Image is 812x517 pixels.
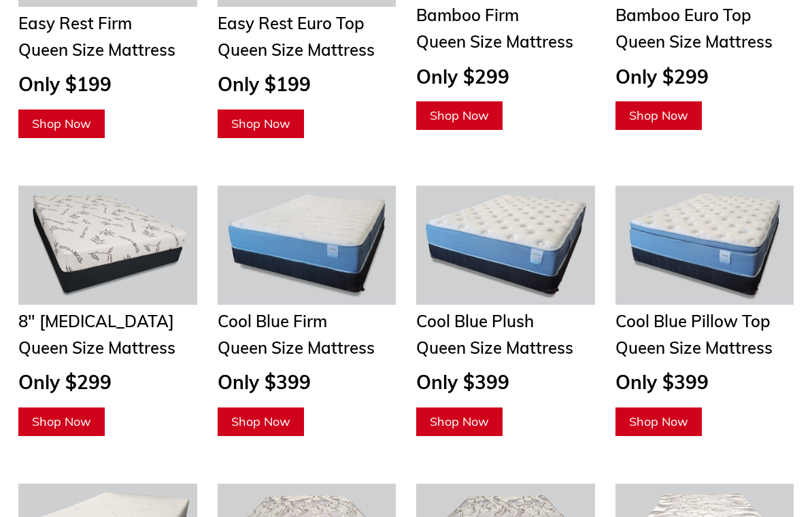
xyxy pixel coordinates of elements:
span: Cool Blue Firm [218,312,327,332]
span: Shop Now [629,108,688,124]
img: Cool Blue Firm Mattress [218,186,396,305]
span: Only $299 [18,371,112,395]
span: Shop Now [231,414,290,430]
span: Queen Size Mattress [218,338,375,358]
span: Only $199 [218,73,311,97]
span: Only $199 [18,73,112,97]
span: Only $399 [218,371,311,395]
span: Only $299 [416,65,509,89]
span: Queen Size Mattress [218,40,375,61]
a: Shop Now [18,110,105,139]
span: Only $399 [416,371,509,395]
a: Shop Now [416,408,503,437]
span: Shop Now [430,414,489,430]
a: Shop Now [218,110,304,139]
span: Only $399 [615,371,709,395]
span: Easy Rest Euro Top [218,14,365,34]
a: Shop Now [18,408,105,437]
span: 8" [MEDICAL_DATA] [18,312,174,332]
span: Bamboo Firm [416,5,519,26]
span: Cool Blue Plush [416,312,534,332]
img: Cool Blue Pillow Top Mattress [615,186,794,305]
span: Shop Now [231,116,290,132]
img: Cool Blue Plush Mattress [416,186,595,305]
span: Queen Size Mattress [18,40,175,61]
span: Shop Now [32,414,91,430]
span: Queen Size Mattress [416,32,573,52]
a: Shop Now [218,408,304,437]
a: Shop Now [416,102,503,131]
span: Queen Size Mattress [18,338,175,358]
span: Shop Now [32,116,91,132]
span: Only $299 [615,65,709,89]
span: Shop Now [430,108,489,124]
span: Shop Now [629,414,688,430]
span: Bamboo Euro Top [615,5,751,26]
a: Shop Now [615,102,702,131]
span: Queen Size Mattress [615,338,773,358]
span: Queen Size Mattress [615,32,773,52]
span: Easy Rest Firm [18,14,132,34]
span: Cool Blue Pillow Top [615,312,771,332]
img: Bamboo 8 [18,186,197,305]
span: Queen Size Mattress [416,338,573,358]
a: Shop Now [615,408,702,437]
